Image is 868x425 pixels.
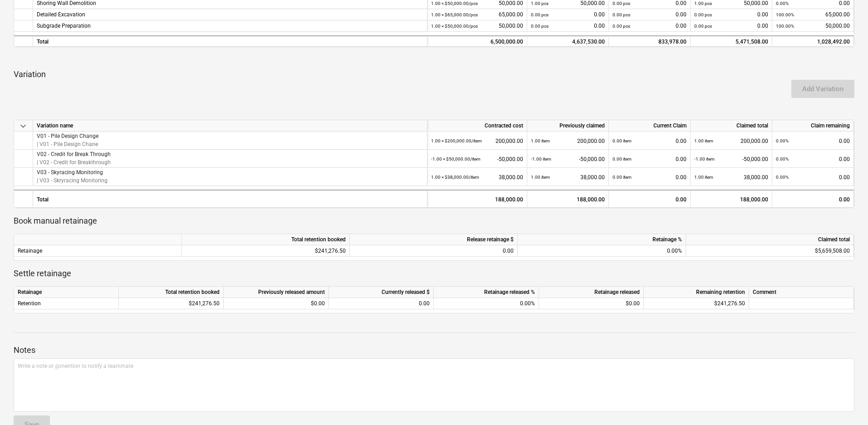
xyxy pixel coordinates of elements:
[14,298,119,309] div: Retention
[686,245,854,257] div: $5,659,508.00
[772,120,854,132] div: Claim remaining
[613,168,687,186] div: 0.00
[691,120,772,132] div: Claimed total
[37,158,111,166] p: | V02 - Credit for Breakthrough
[609,120,691,132] div: Current Claim
[431,20,523,32] div: 50,000.00
[333,298,430,309] div: 0.00
[776,150,850,168] div: 0.00
[613,156,632,161] small: 0.00 item
[694,138,713,143] small: 1.00 item
[224,287,329,298] div: Previously released amount
[37,140,98,148] p: | V01 - Pile Design Chane
[431,12,478,17] small: 1.00 × $65,000.00 / pcs
[776,20,850,32] div: 50,000.00
[694,12,712,17] small: 0.00 pcs
[531,9,605,20] div: 0.00
[531,36,605,48] div: 4,637,530.00
[350,234,518,245] div: Release retainage $
[182,234,350,245] div: Total retention booked
[182,245,350,257] div: $241,276.50
[427,190,527,208] div: 188,000.00
[539,298,644,309] div: $0.00
[776,12,794,17] small: 100.00%
[694,150,768,168] div: -50,000.00
[37,151,111,158] p: V02 - Credit for Break Through
[613,138,632,143] small: 0.00 item
[431,1,478,6] small: 1.00 × $50,000.00 / pcs
[37,9,423,20] div: Detailed Excavation
[531,138,550,143] small: 1.00 item
[14,69,854,80] p: Variation
[33,120,427,132] div: Variation name
[353,245,514,257] div: 0.00
[776,9,850,20] div: 65,000.00
[531,156,551,161] small: -1.00 item
[14,268,854,279] p: Settle retainage
[776,1,789,6] small: 0.00%
[694,24,712,29] small: 0.00 pcs
[613,24,630,29] small: 0.00 pcs
[37,176,108,184] p: | V03 - Skryracing Monitoring
[431,24,478,29] small: 1.00 × $50,000.00 / pcs
[37,169,108,176] p: V03 - Skyracing Monitoring
[691,190,772,208] div: 188,000.00
[776,168,850,186] div: 0.00
[776,156,789,161] small: 0.00%
[694,175,713,180] small: 1.00 item
[749,287,854,298] div: Comment
[37,132,98,140] p: V01 - Pile Design Change
[531,24,549,29] small: 0.00 pcs
[776,175,789,180] small: 0.00%
[518,245,686,257] div: 0.00%
[531,175,550,180] small: 1.00 item
[18,121,29,132] span: keyboard_arrow_down
[224,298,329,309] div: $0.00
[694,168,768,186] div: 38,000.00
[531,168,605,186] div: 38,000.00
[531,12,549,17] small: 0.00 pcs
[431,150,523,168] div: -50,000.00
[644,298,749,309] div: $241,276.50
[686,234,854,245] div: Claimed total
[694,156,715,161] small: -1.00 item
[613,20,687,32] div: 0.00
[14,215,854,226] p: Book manual retainage
[527,120,609,132] div: Previously claimed
[431,156,481,161] small: -1.00 × $50,000.00 / item
[14,245,182,257] div: Retainage
[539,287,644,298] div: Retainage released
[531,132,605,150] div: 200,000.00
[613,150,687,168] div: 0.00
[772,190,854,208] div: 0.00
[613,12,630,17] small: 0.00 pcs
[434,298,539,309] div: 0.00%
[694,1,712,6] small: 1.00 pcs
[776,36,850,48] div: 1,028,492.00
[119,298,224,309] div: $241,276.50
[431,9,523,20] div: 65,000.00
[694,9,768,20] div: 0.00
[776,138,789,143] small: 0.00%
[518,234,686,245] div: Retainage %
[613,36,687,48] div: 833,978.00
[431,168,523,186] div: 38,000.00
[431,132,523,150] div: 200,000.00
[691,35,772,47] div: 5,471,508.00
[694,132,768,150] div: 200,000.00
[694,20,768,32] div: 0.00
[613,175,632,180] small: 0.00 item
[613,191,687,209] div: 0.00
[644,287,749,298] div: Remaining retention
[434,287,539,298] div: Retainage released %
[431,36,523,48] div: 6,500,000.00
[613,132,687,150] div: 0.00
[776,132,850,150] div: 0.00
[427,120,527,132] div: Contracted cost
[776,24,794,29] small: 100.00%
[37,20,423,32] div: Subgrade Preparation
[329,287,434,298] div: Currently released $
[613,9,687,20] div: 0.00
[33,35,427,47] div: Total
[531,1,549,6] small: 1.00 pcs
